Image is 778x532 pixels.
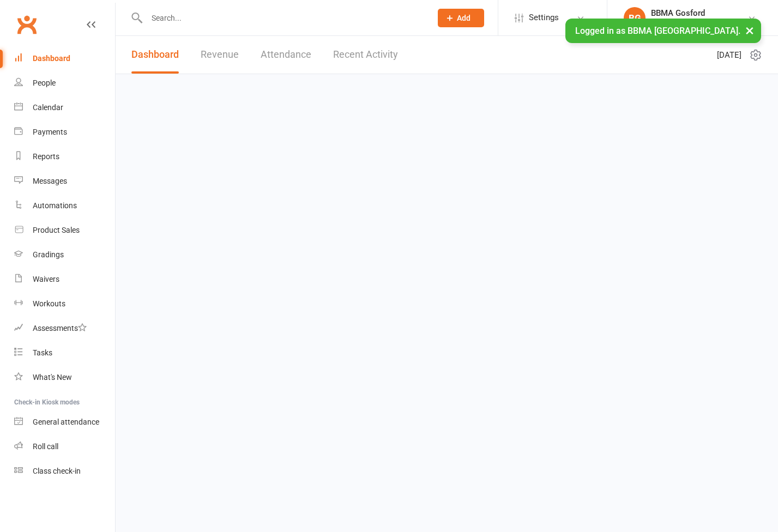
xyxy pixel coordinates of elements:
[131,36,179,74] a: Dashboard
[717,49,741,62] span: [DATE]
[651,8,747,18] div: BBMA Gosford
[14,46,115,71] a: Dashboard
[33,324,87,332] div: Assessments
[33,128,67,136] div: Payments
[33,442,58,451] div: Roll call
[14,316,115,341] a: Assessments
[438,9,484,27] button: Add
[33,467,81,475] div: Class check-in
[14,292,115,316] a: Workouts
[14,434,115,459] a: Roll call
[457,14,471,22] span: Add
[14,95,115,120] a: Calendar
[33,201,77,210] div: Automations
[13,11,40,38] a: Clubworx
[33,373,72,382] div: What's New
[14,71,115,95] a: People
[33,152,59,161] div: Reports
[14,459,115,483] a: Class kiosk mode
[529,5,559,30] span: Settings
[14,194,115,218] a: Automations
[14,144,115,169] a: Reports
[33,275,59,283] div: Waivers
[575,26,740,36] span: Logged in as BBMA [GEOGRAPHIC_DATA].
[33,78,56,87] div: People
[33,226,80,234] div: Product Sales
[33,250,64,259] div: Gradings
[14,243,115,267] a: Gradings
[740,19,759,42] button: ×
[33,177,67,185] div: Messages
[33,418,99,426] div: General attendance
[33,299,65,308] div: Workouts
[143,10,424,26] input: Search...
[33,348,52,357] div: Tasks
[14,169,115,194] a: Messages
[333,36,398,74] a: Recent Activity
[201,36,239,74] a: Revenue
[14,365,115,390] a: What's New
[14,410,115,434] a: General attendance kiosk mode
[14,267,115,292] a: Waivers
[33,54,70,63] div: Dashboard
[33,103,63,112] div: Calendar
[14,218,115,243] a: Product Sales
[624,7,646,29] div: BG
[14,341,115,365] a: Tasks
[261,36,311,74] a: Attendance
[14,120,115,144] a: Payments
[651,18,747,28] div: BBMA [GEOGRAPHIC_DATA]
